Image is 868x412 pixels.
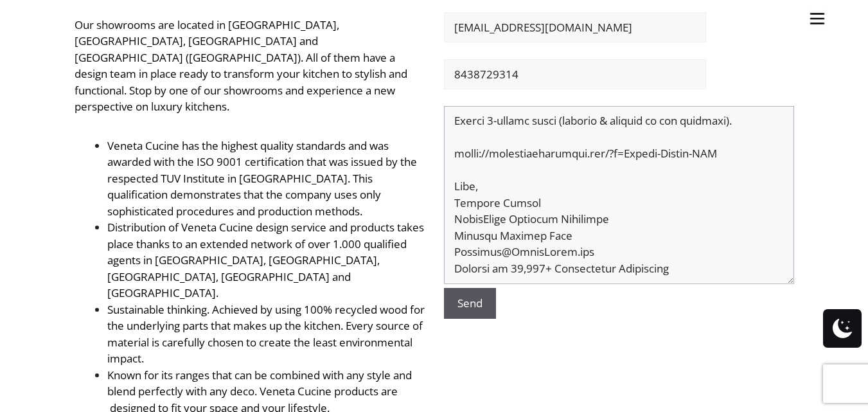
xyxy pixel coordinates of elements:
span: Veneta Cucine has the highest quality standards and was awarded with the ISO 9001 certification t... [107,138,417,219]
span: Distribution of Veneta Cucine design service and products takes place thanks to an extended netwo... [107,220,424,300]
span: Sustainable thinking. Achieved by using 100% recycled wood for the underlying parts that makes up... [107,302,425,366]
input: Send [444,288,496,319]
span: Our showrooms are located in [GEOGRAPHIC_DATA], [GEOGRAPHIC_DATA], [GEOGRAPHIC_DATA] and [GEOGRAP... [75,17,407,114]
input: Phone Number [444,59,706,90]
input: E-mail [444,12,706,43]
img: burger-menu-svgrepo-com-30x30.jpg [808,9,827,28]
